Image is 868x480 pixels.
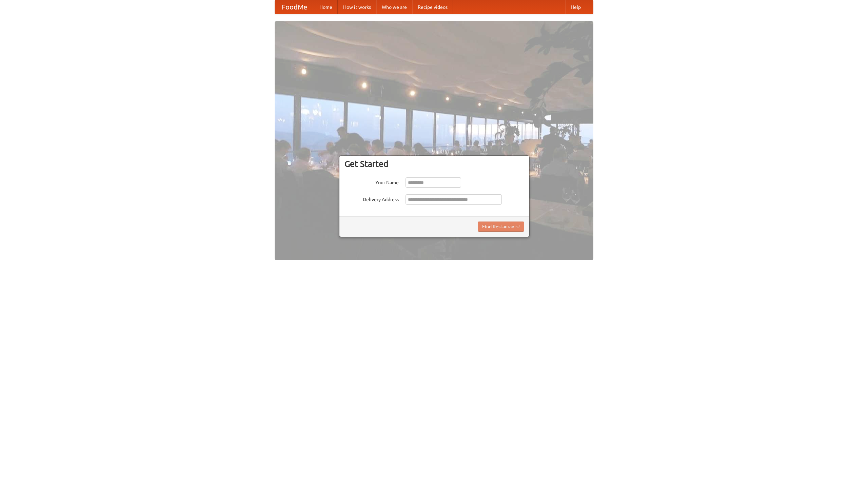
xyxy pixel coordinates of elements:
a: How it works [338,0,376,14]
a: Help [565,0,586,14]
a: Recipe videos [412,0,453,14]
label: Delivery Address [344,194,399,203]
a: Home [314,0,338,14]
a: Who we are [376,0,412,14]
button: Find Restaurants! [478,222,524,232]
h3: Get Started [344,159,524,169]
a: FoodMe [275,0,314,14]
label: Your Name [344,177,399,186]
